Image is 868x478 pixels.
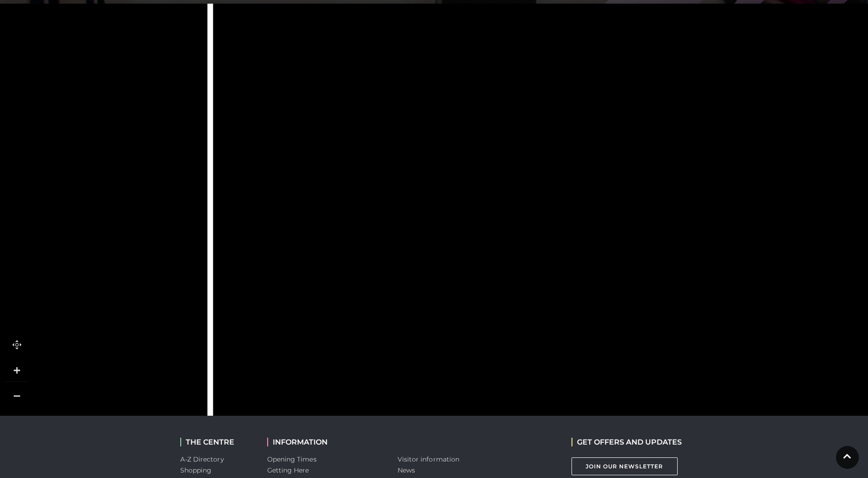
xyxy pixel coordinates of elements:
[180,438,253,446] h2: THE CENTRE
[267,466,309,474] a: Getting Here
[180,466,212,474] a: Shopping
[267,438,384,446] h2: INFORMATION
[398,455,460,463] a: Visitor information
[267,455,317,463] a: Opening Times
[180,455,224,463] a: A-Z Directory
[571,457,678,475] a: Join Our Newsletter
[398,466,415,474] a: News
[571,438,682,446] h2: GET OFFERS AND UPDATES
